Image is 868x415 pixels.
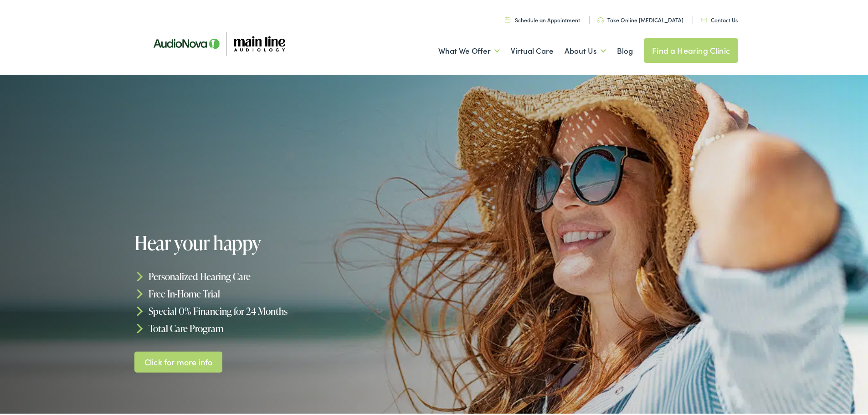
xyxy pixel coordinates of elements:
[134,318,438,335] li: Total Care Program
[134,266,438,283] li: Personalized Hearing Care
[511,32,554,66] a: Virtual Care
[597,15,604,21] img: utility icon
[438,32,500,66] a: What We Offer
[134,283,438,301] li: Free In-Home Trial
[597,14,683,22] a: Take Online [MEDICAL_DATA]
[701,14,738,22] a: Contact Us
[134,349,222,371] a: Click for more info
[617,32,633,66] a: Blog
[505,15,510,21] img: utility icon
[644,36,738,61] a: Find a Hearing Clinic
[701,16,707,20] img: utility icon
[134,231,438,251] h1: Hear your happy
[134,301,438,318] li: Special 0% Financing for 24 Months
[505,14,580,22] a: Schedule an Appointment
[565,32,606,66] a: About Us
